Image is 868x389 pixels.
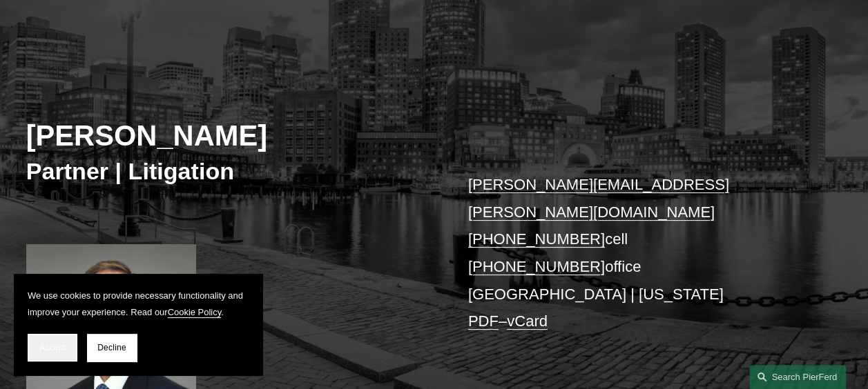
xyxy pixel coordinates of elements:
[28,334,77,361] button: Accept
[468,230,605,248] a: [PHONE_NUMBER]
[97,343,126,352] span: Decline
[14,274,262,375] section: Cookie banner
[168,307,222,317] a: Cookie Policy
[26,119,434,153] h2: [PERSON_NAME]
[468,258,605,275] a: [PHONE_NUMBER]
[26,157,434,186] h3: Partner | Litigation
[468,171,808,335] p: cell office [GEOGRAPHIC_DATA] | [US_STATE] –
[468,312,499,330] a: PDF
[28,288,249,320] p: We use cookies to provide necessary functionality and improve your experience. Read our .
[39,343,66,352] span: Accept
[87,334,137,361] button: Decline
[749,365,846,389] a: Search this site
[507,312,548,330] a: vCard
[468,176,729,221] a: [PERSON_NAME][EMAIL_ADDRESS][PERSON_NAME][DOMAIN_NAME]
